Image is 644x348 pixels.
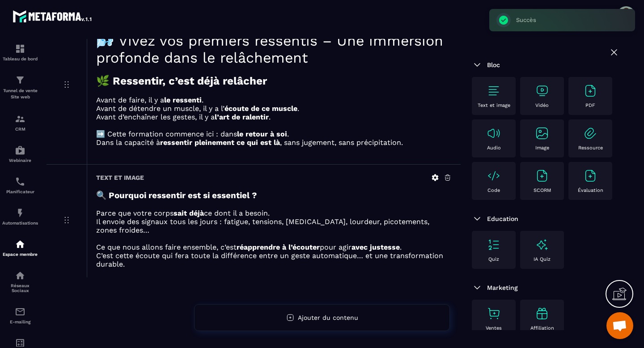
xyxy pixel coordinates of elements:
[535,169,549,183] img: text-image no-wra
[2,170,38,201] a: schedulerschedulerPlanificateur
[15,270,25,281] img: social-network
[472,213,483,224] img: arrow-down
[535,238,549,252] img: text-image
[534,256,551,262] p: IA Quiz
[96,104,452,113] p: Avant de détendre un muscle, il y a l’ .
[96,75,267,87] strong: 🌿 Ressentir, c’est déjà relâcher
[96,113,452,121] p: Avant d’enchaîner les gestes, il y a .
[2,68,38,107] a: formationformationTunnel de vente Site web
[15,208,25,218] img: automations
[164,96,202,104] strong: le ressenti
[487,187,500,193] p: Code
[583,126,597,140] img: text-image no-wra
[96,209,452,217] p: Parce que votre corps ce dont il a besoin.
[225,104,297,113] strong: écoute de ce muscle
[583,169,597,183] img: text-image no-wra
[2,221,38,225] p: Automatisations
[2,107,38,138] a: formationformationCRM
[487,126,501,140] img: text-image no-wra
[530,325,554,331] p: Affiliation
[2,189,38,194] p: Planificateur
[2,56,38,61] p: Tableau de bord
[2,319,38,324] p: E-mailing
[535,145,549,151] p: Image
[472,59,483,70] img: arrow-down
[535,102,549,108] p: Vidéo
[15,239,25,250] img: automations
[487,306,501,321] img: text-image no-wra
[15,306,25,317] img: email
[237,130,287,138] strong: le retour à soi
[15,114,25,124] img: formation
[487,61,500,68] span: Bloc
[2,283,38,293] p: Réseaux Sociaux
[578,145,603,151] p: Ressource
[96,130,452,138] p: ➡️ Cette formation commence ici : dans .
[583,84,597,98] img: text-image no-wra
[2,138,38,170] a: automationsautomationsWebinaire
[2,158,38,163] p: Webinaire
[487,284,518,291] span: Marketing
[160,138,280,147] strong: ressentir pleinement ce qui est là
[535,84,549,98] img: text-image no-wra
[96,96,452,104] p: Avant de faire, il y a .
[487,145,501,151] p: Audio
[488,256,499,262] p: Quiz
[578,187,603,193] p: Évaluation
[472,282,483,293] img: arrow-down
[2,37,38,68] a: formationformationTableau de bord
[174,209,204,217] strong: sait déjà
[585,102,595,108] p: PDF
[2,252,38,257] p: Espace membre
[96,217,452,234] p: Il envoie des signaux tous les jours : fatigue, tensions, [MEDICAL_DATA], lourdeur, picotements, ...
[237,243,320,251] strong: réapprendre à l’écouter
[2,263,38,300] a: social-networksocial-networkRéseaux Sociaux
[13,8,93,24] img: logo
[15,43,25,54] img: formation
[96,191,257,200] strong: 🔍 Pourquoi ressentir est si essentiel ?
[96,174,144,181] h6: Text et image
[96,32,452,66] h1: 🌬️ Vivez vos premiers ressentis – Une immersion profonde dans le relâchement
[486,325,502,331] p: Ventes
[534,187,551,193] p: SCORM
[487,84,501,98] img: text-image no-wra
[352,243,400,251] strong: avec justesse
[15,75,25,85] img: formation
[2,127,38,132] p: CRM
[487,238,501,252] img: text-image no-wra
[487,169,501,183] img: text-image no-wra
[96,138,452,147] p: Dans la capacité à , sans jugement, sans précipitation.
[606,312,633,339] div: Ouvrir le chat
[535,306,549,321] img: text-image
[298,314,358,321] span: Ajouter du contenu
[2,201,38,232] a: automationsautomationsAutomatisations
[535,126,549,140] img: text-image no-wra
[96,251,452,268] p: C’est cette écoute qui fera toute la différence entre un geste automatique… et une transformation...
[478,102,510,108] p: Text et image
[215,113,269,121] strong: l’art de ralentir
[487,215,518,222] span: Education
[15,176,25,187] img: scheduler
[15,145,25,156] img: automations
[2,88,38,100] p: Tunnel de vente Site web
[2,300,38,331] a: emailemailE-mailing
[96,243,452,251] p: Ce que nous allons faire ensemble, c’est pour agir .
[2,232,38,263] a: automationsautomationsEspace membre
